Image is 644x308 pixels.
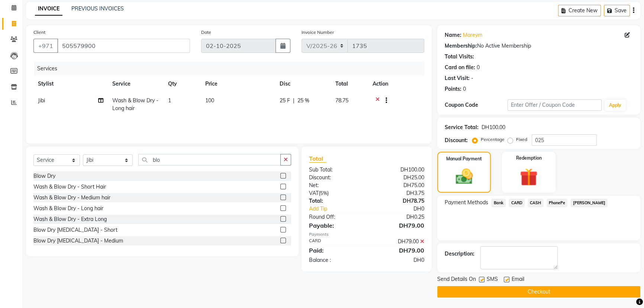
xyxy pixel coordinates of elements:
[303,246,367,255] div: Paid:
[367,246,430,255] div: DH79.00
[367,197,430,205] div: DH78.75
[112,97,158,112] span: Wash & Blow Dry - Long hair
[445,137,468,144] div: Discount:
[33,183,106,191] div: Wash & Blow Dry - Short Hair
[367,213,430,221] div: DH0.25
[303,238,367,246] div: CARD
[463,85,466,93] div: 0
[604,5,630,16] button: Save
[514,166,543,188] img: _gift.svg
[367,221,430,230] div: DH79.00
[35,2,62,16] a: INVOICE
[275,76,331,92] th: Disc
[33,237,123,245] div: Blow Dry [MEDICAL_DATA] - Medium
[33,215,107,223] div: Wash & Blow Dry - Extra Long
[509,199,525,207] span: CARD
[33,226,117,234] div: Blow Dry [MEDICAL_DATA] - Short
[450,167,478,186] img: _cash.svg
[293,97,294,105] span: |
[445,199,488,206] span: Payment Methods
[303,256,367,264] div: Balance :
[297,97,309,105] span: 25 %
[570,199,608,207] span: [PERSON_NAME]
[516,155,542,161] label: Redemption
[164,76,201,92] th: Qty
[33,39,58,53] button: +971
[445,42,477,50] div: Membership:
[303,197,367,205] div: Total:
[33,76,108,92] th: Stylist
[303,174,367,182] div: Discount:
[309,155,326,163] span: Total
[33,194,110,202] div: Wash & Blow Dry - Medium hair
[558,5,601,16] button: Create New
[445,31,461,39] div: Name:
[367,256,430,264] div: DH0
[38,97,45,104] span: Jibi
[201,76,275,92] th: Price
[303,166,367,174] div: Sub Total:
[280,97,290,105] span: 25 F
[367,182,430,189] div: DH75.00
[463,31,482,39] a: Mareym
[477,64,480,71] div: 0
[331,76,368,92] th: Total
[309,190,319,196] span: Vat
[446,155,482,162] label: Manual Payment
[471,74,473,82] div: -
[481,136,505,143] label: Percentage
[445,74,470,82] div: Last Visit:
[528,199,544,207] span: CASH
[320,190,327,196] span: 5%
[33,29,45,36] label: Client
[303,189,367,197] div: ( )
[445,101,508,109] div: Coupon Code
[168,97,171,104] span: 1
[302,29,334,36] label: Invoice Number
[205,97,214,104] span: 100
[512,275,524,285] span: Email
[309,231,425,238] div: Payments
[33,172,55,180] div: Blow Dry
[445,85,461,93] div: Points:
[516,136,527,143] label: Fixed
[367,174,430,182] div: DH25.00
[482,123,505,131] div: DH100.00
[201,29,211,36] label: Date
[605,100,626,111] button: Apply
[437,275,476,285] span: Send Details On
[445,64,475,71] div: Card on file:
[138,154,281,166] input: Search or Scan
[445,53,474,61] div: Total Visits:
[367,166,430,174] div: DH100.00
[108,76,164,92] th: Service
[367,238,430,246] div: DH79.00
[368,76,424,92] th: Action
[367,189,430,197] div: DH3.75
[445,123,479,131] div: Service Total:
[303,205,377,213] a: Add Tip
[377,205,430,213] div: DH0
[303,221,367,230] div: Payable:
[547,199,568,207] span: PhonePe
[303,213,367,221] div: Round Off:
[445,250,474,258] div: Description:
[437,286,640,298] button: Checkout
[491,199,506,207] span: Bank
[445,42,633,50] div: No Active Membership
[34,62,430,76] div: Services
[71,5,124,12] a: PREVIOUS INVOICES
[33,205,103,212] div: Wash & Blow Dry - Long hair
[487,275,498,285] span: SMS
[303,182,367,189] div: Net:
[508,99,602,111] input: Enter Offer / Coupon Code
[57,39,190,53] input: Search by Name/Mobile/Email/Code
[335,97,348,104] span: 78.75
